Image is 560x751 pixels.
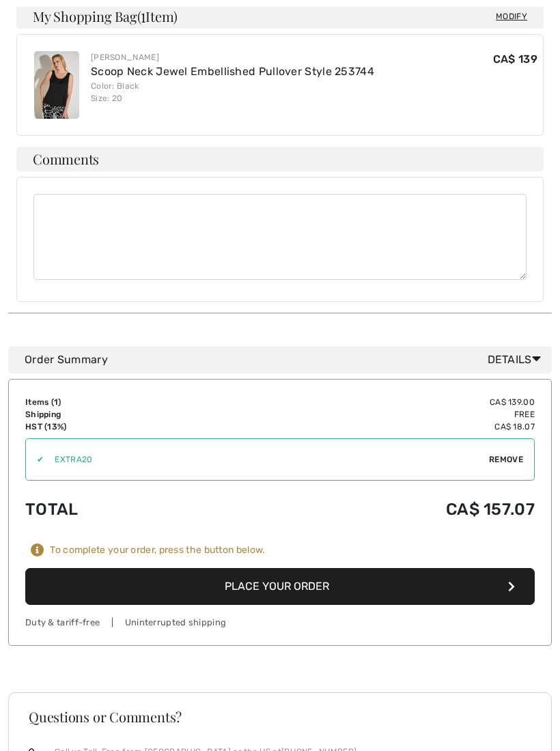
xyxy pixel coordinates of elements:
td: CA$ 139.00 [216,397,535,409]
a: Scoop Neck Jewel Embellished Pullover Style 253744 [91,66,374,79]
div: To complete your order, press the button below. [50,545,265,557]
td: CA$ 157.07 [216,487,535,533]
input: Promo code [44,440,489,481]
td: CA$ 18.07 [216,421,535,434]
div: ✔ [26,454,44,466]
td: Total [25,487,216,533]
div: Duty & tariff-free | Uninterrupted shipping [25,617,535,629]
span: Modify [496,10,527,24]
textarea: Comments [33,195,527,281]
div: Color: Black Size: 20 [91,81,374,105]
span: 1 [54,398,58,408]
span: Remove [489,454,523,466]
h4: Comments [16,147,544,172]
span: CA$ 139 [493,53,537,66]
button: Place Your Order [25,569,535,606]
span: 1 [141,7,145,25]
td: Items ( ) [25,397,216,409]
td: Shipping [25,409,216,421]
div: [PERSON_NAME] [91,52,374,64]
h3: Questions or Comments? [29,711,531,724]
td: HST (13%) [25,421,216,434]
div: Order Summary [25,352,546,369]
img: Scoop Neck Jewel Embellished Pullover Style 253744 [34,52,79,119]
td: Free [216,409,535,421]
span: ( Item) [137,8,178,26]
h4: My Shopping Bag [16,5,544,29]
span: Details [488,352,546,369]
